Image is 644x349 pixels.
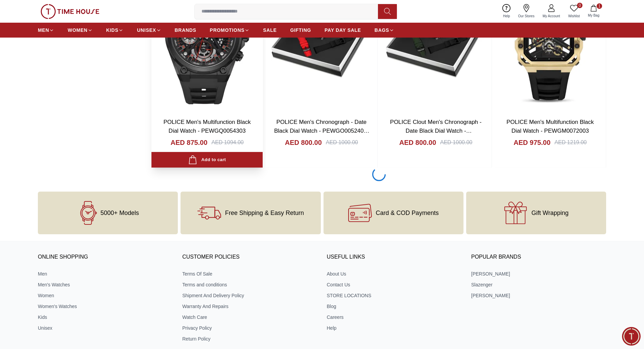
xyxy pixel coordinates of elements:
[188,155,226,165] div: Add to cart
[285,138,322,147] h4: AED 800.00
[584,3,603,19] button: 1My Bag
[440,138,472,147] div: AED 1000.00
[106,27,118,34] span: KIDS
[390,119,482,143] a: POLICE Clout Men's Chronograph - Date Black Dial Watch - PEWGO0052401-SET
[68,24,93,36] a: WOMEN
[540,14,563,19] span: My Account
[327,252,462,262] h3: USEFUL LINKS
[21,6,32,18] img: Profile picture of Zoe
[137,24,161,36] a: UNISEX
[597,3,602,9] span: 1
[70,192,126,200] span: Nearest Store Locator
[38,281,173,288] a: Men's Watches
[566,14,582,19] span: Wishlist
[376,210,439,216] span: Card & COD Payments
[14,208,61,216] span: Request a callback
[554,138,587,147] div: AED 1219.00
[516,14,537,19] span: Our Stores
[16,175,57,187] div: New Enquiry
[38,314,173,321] a: Kids
[327,314,462,321] a: Careers
[100,210,139,216] span: 5000+ Models
[327,303,462,310] a: Blog
[577,3,582,8] span: 0
[506,119,594,134] a: POLICE Men's Multifunction Black Dial Watch - PEWGM0072003
[106,24,123,36] a: KIDS
[11,143,103,165] span: Hello! I'm your Time House Watches Support Assistant. How can I assist you [DATE]?
[327,325,462,331] a: Help
[38,24,54,36] a: MEN
[182,281,317,288] a: Terms and conditions
[225,210,304,216] span: Free Shipping & Easy Return
[182,314,317,321] a: Watch Care
[66,190,130,202] div: Nearest Store Locator
[327,292,462,299] a: STORE LOCATIONS
[171,138,208,147] h4: AED 875.00
[163,119,251,134] a: POLICE Men's Multifunction Black Dial Watch - PEWGQ0054303
[182,252,317,262] h3: CUSTOMER POLICIES
[375,27,389,34] span: BAGS
[375,24,394,36] a: BAGS
[210,27,245,34] span: PROMOTIONS
[514,3,539,20] a: Our Stores
[274,119,369,143] a: POLICE Men's Chronograph - Date Black Dial Watch - PEWGO0052402-SET
[175,24,196,36] a: BRANDS
[94,175,130,187] div: Exchanges
[182,292,317,299] a: Shipment And Delivery Policy
[38,303,173,310] a: Women's Watches
[325,24,361,36] a: PAY DAY SALE
[327,270,462,277] a: About Us
[38,270,173,277] a: Men
[61,175,91,187] div: Services
[38,27,49,34] span: MEN
[2,228,134,262] textarea: We are here to help you
[74,208,126,216] span: Track your Shipment
[137,27,156,34] span: UNISEX
[471,292,606,299] a: [PERSON_NAME]
[98,177,126,185] span: Exchanges
[263,27,277,34] span: SALE
[500,14,513,19] span: Help
[290,27,311,34] span: GIFTING
[182,270,317,277] a: Terms Of Sale
[182,335,317,342] a: Return Policy
[41,4,99,19] img: ...
[585,13,602,18] span: My Bag
[68,27,88,34] span: WOMEN
[182,325,317,331] a: Privacy Policy
[622,327,641,346] div: Chat Widget
[7,130,134,137] div: [PERSON_NAME]
[212,138,244,147] div: AED 1094.00
[471,270,606,277] a: [PERSON_NAME]
[182,303,317,310] a: Warranty And Repairs
[326,138,358,147] div: AED 1000.00
[65,177,86,185] span: Services
[21,177,53,185] span: New Enquiry
[9,206,66,218] div: Request a callback
[38,252,173,262] h3: ONLINE SHOPPING
[38,292,173,299] a: Women
[290,24,311,36] a: GIFTING
[90,162,108,167] span: 12:32 PM
[263,24,277,36] a: SALE
[325,27,361,34] span: PAY DAY SALE
[564,3,584,20] a: 0Wishlist
[151,152,263,168] button: Add to cart
[175,27,196,34] span: BRANDS
[36,9,113,15] div: [PERSON_NAME]
[471,281,606,288] a: Slazenger
[327,281,462,288] a: Contact Us
[399,138,436,147] h4: AED 800.00
[531,210,569,216] span: Gift Wrapping
[5,5,19,19] em: Back
[210,24,250,36] a: PROMOTIONS
[38,325,173,331] a: Unisex
[69,206,130,218] div: Track your Shipment
[514,138,550,147] h4: AED 975.00
[499,3,514,20] a: Help
[471,252,606,262] h3: Popular Brands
